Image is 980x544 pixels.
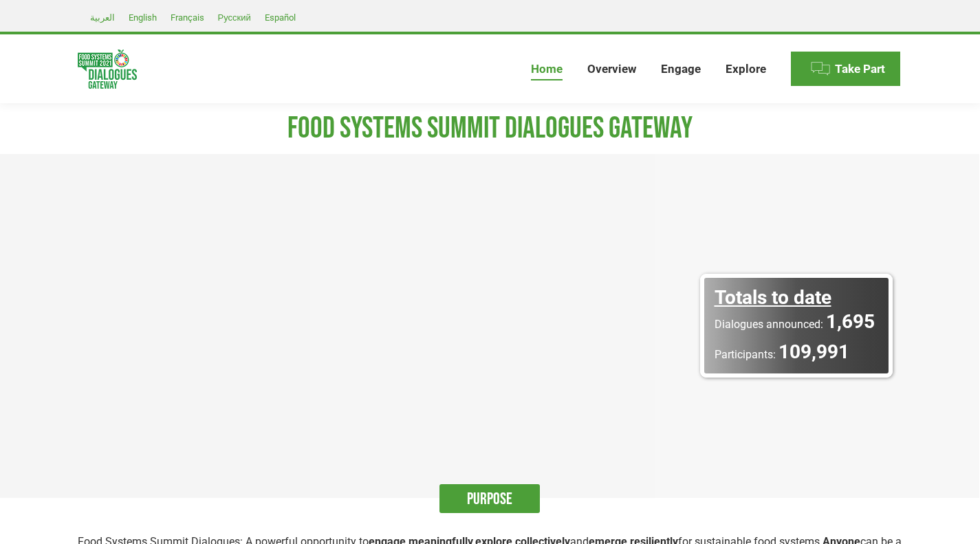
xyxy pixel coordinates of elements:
a: Русский [211,9,258,25]
span: Explore [726,62,766,76]
h1: FOOD SYSTEMS SUMMIT DIALOGUES GATEWAY [78,110,903,147]
a: English [122,9,164,25]
span: 109,991 [778,340,849,363]
span: Participants: [715,348,776,361]
span: Overview [587,62,636,76]
a: Français [164,9,211,25]
img: Menu icon [810,58,831,79]
span: Français [171,12,204,23]
span: Русский [218,12,251,23]
span: Engage [661,62,701,76]
a: Participants: 109,991 [715,342,878,362]
span: Español [265,12,296,23]
a: Español [258,9,303,25]
div: Totals to date [715,288,878,307]
span: Home [531,62,563,76]
img: Food Systems Summit Dialogues [78,50,137,89]
h3: PURPOSE [439,484,540,513]
span: 1,695 [826,310,875,333]
span: Take Part [835,62,885,76]
span: العربية [90,12,115,23]
a: العربية [83,9,122,25]
a: Dialogues announced: 1,695 [715,312,878,332]
span: English [129,12,157,23]
span: Dialogues announced: [715,318,823,331]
